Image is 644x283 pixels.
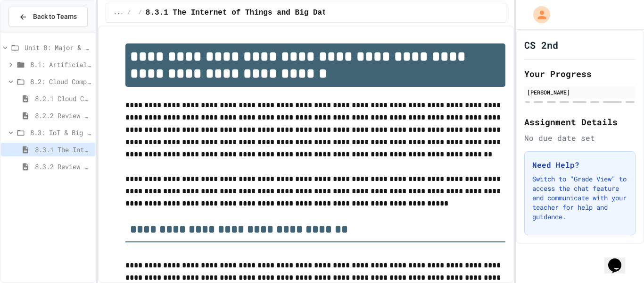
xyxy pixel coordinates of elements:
[30,60,91,69] span: 8.1: Artificial Intelligence Basics
[523,4,553,26] div: My Account
[139,9,142,17] span: /
[30,77,91,86] span: 8.2: Cloud Computing
[604,245,635,274] iframe: chat widget
[35,162,91,172] span: 8.3.2 Review - The Internet of Things and Big Data
[35,145,91,154] span: 8.3.1 The Internet of Things and Big Data: Our Connected Digital World
[524,132,636,144] div: No due date set
[524,115,636,129] h2: Assignment Details
[25,43,91,52] span: Unit 8: Major & Emerging Technologies
[532,174,627,222] p: Switch to "Grade View" to access the chat feature and communicate with your teacher for help and ...
[35,111,91,120] span: 8.2.2 Review - Cloud Computing
[127,9,131,17] span: /
[30,128,91,137] span: 8.3: IoT & Big Data
[524,67,636,80] h2: Your Progress
[532,159,627,171] h3: Need Help?
[524,38,558,51] h1: CS 2nd
[33,12,77,22] span: Back to Teams
[114,9,124,17] span: ...
[35,94,91,103] span: 8.2.1 Cloud Computing: Transforming the Digital World
[527,88,633,96] div: [PERSON_NAME]
[146,7,462,18] span: 8.3.1 The Internet of Things and Big Data: Our Connected Digital World
[8,7,88,27] button: Back to Teams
